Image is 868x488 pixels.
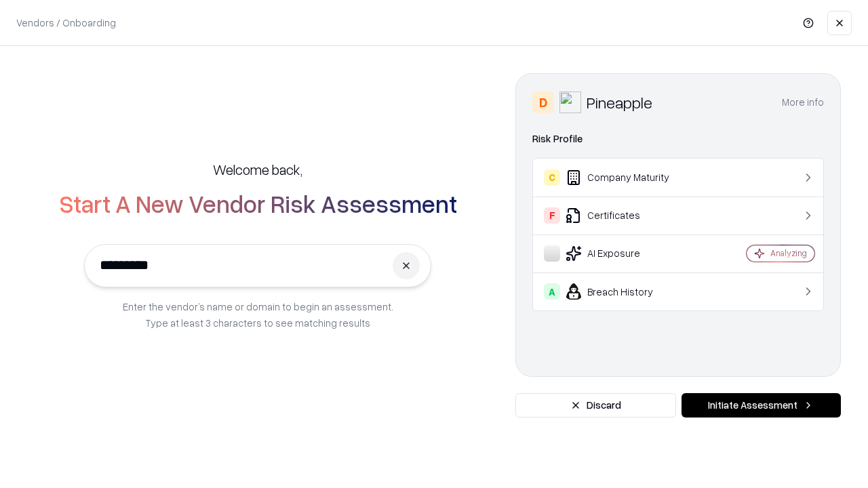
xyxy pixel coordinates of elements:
[532,91,554,113] div: D
[213,160,302,179] h5: Welcome back,
[544,169,706,186] div: Company Maturity
[544,207,560,224] div: F
[16,16,116,30] p: Vendors / Onboarding
[123,298,393,331] p: Enter the vendor’s name or domain to begin an assessment. Type at least 3 characters to see match...
[544,169,560,186] div: C
[515,393,676,418] button: Discard
[544,207,706,224] div: Certificates
[782,90,824,115] button: More info
[770,247,807,259] div: Analyzing
[587,91,652,113] div: Pineapple
[544,245,706,262] div: AI Exposure
[544,283,560,300] div: A
[544,283,706,300] div: Breach History
[682,393,841,418] button: Initiate Assessment
[59,190,457,217] h2: Start A New Vendor Risk Assessment
[532,131,824,147] div: Risk Profile
[559,91,581,113] img: Pineapple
